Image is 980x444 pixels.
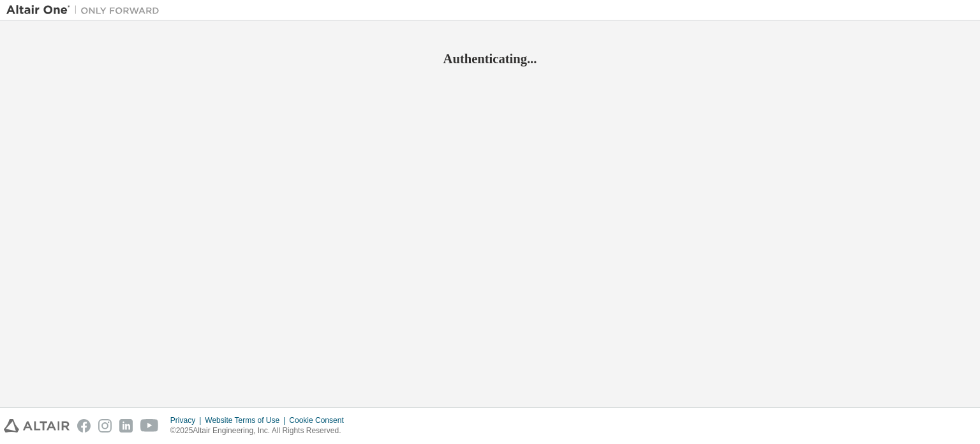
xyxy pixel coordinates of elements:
[77,419,91,433] img: facebook.svg
[6,4,166,17] img: Altair One
[119,419,133,433] img: linkedin.svg
[170,415,205,425] div: Privacy
[6,50,974,67] h2: Authenticating...
[289,415,351,425] div: Cookie Consent
[98,419,112,433] img: instagram.svg
[4,419,70,433] img: altair_logo.svg
[205,415,289,425] div: Website Terms of Use
[140,419,159,433] img: youtube.svg
[170,425,352,436] p: © 2025 Altair Engineering, Inc. All Rights Reserved.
